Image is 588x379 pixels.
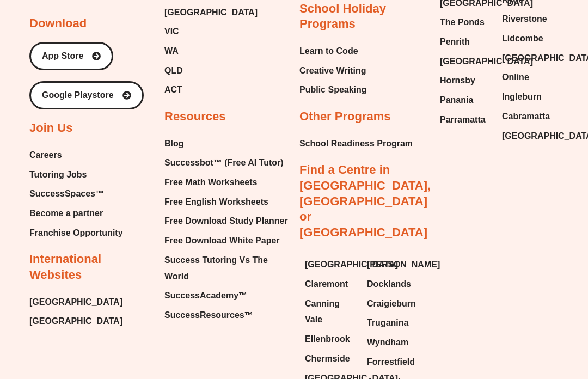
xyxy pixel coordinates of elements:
span: Learn to Code [299,43,358,59]
span: Free Download Study Planner [164,213,288,229]
a: Claremont [305,276,356,292]
span: [GEOGRAPHIC_DATA] [440,53,533,70]
a: [GEOGRAPHIC_DATA] [502,128,553,144]
span: Ellenbrook [305,331,350,347]
span: Chermside [305,351,350,367]
a: Blog [164,136,289,152]
span: Successbot™ (Free AI Tutor) [164,155,284,171]
span: Blog [164,136,184,152]
span: Ingleburn [502,89,542,105]
a: [GEOGRAPHIC_DATA] [164,4,258,21]
a: Lidcombe [502,30,553,47]
a: School Readiness Program [299,136,413,152]
a: ACT [164,82,258,98]
span: Lidcombe [502,30,543,47]
a: Ellenbrook [305,331,356,347]
span: SuccessSpaces™ [29,186,104,202]
a: Successbot™ (Free AI Tutor) [164,155,289,171]
h2: School Holiday Programs [299,1,424,32]
span: Hornsby [440,72,475,89]
a: WA [164,43,258,59]
a: VIC [164,23,258,40]
span: Tutoring Jobs [29,167,87,183]
a: Panania [440,92,491,108]
a: [GEOGRAPHIC_DATA] [440,53,491,70]
span: Docklands [367,276,411,292]
a: Free Download Study Planner [164,213,289,229]
a: Hornsby [440,72,491,89]
a: [PERSON_NAME] [367,256,418,273]
a: SuccessResources™ [164,307,289,323]
a: Find a Centre in [GEOGRAPHIC_DATA], [GEOGRAPHIC_DATA] or [GEOGRAPHIC_DATA] [299,163,431,239]
a: Google Playstore [29,81,144,109]
span: WA [164,43,179,59]
span: Claremont [305,276,348,292]
a: The Ponds [440,14,491,30]
span: Truganina [367,315,408,331]
a: [GEOGRAPHIC_DATA] [29,294,122,310]
a: Careers [29,147,123,163]
span: VIC [164,23,179,40]
span: Google Playstore [42,91,114,100]
a: SuccessSpaces™ [29,186,123,202]
span: Online [502,69,529,85]
span: Craigieburn [367,296,416,312]
a: [GEOGRAPHIC_DATA] [502,50,553,66]
h2: Download [29,16,87,32]
span: SuccessResources™ [164,307,253,323]
iframe: Chat Widget [401,256,588,379]
span: Creative Writing [299,63,366,79]
a: Docklands [367,276,418,292]
span: Riverstone [502,11,547,27]
a: Franchise Opportunity [29,225,123,241]
span: Forrestfield [367,354,415,370]
a: Craigieburn [367,296,418,312]
span: ACT [164,82,182,98]
span: Wyndham [367,334,408,351]
a: Learn to Code [299,43,367,59]
a: [GEOGRAPHIC_DATA] [29,313,122,329]
a: Free Math Worksheets [164,174,289,191]
a: Free English Worksheets [164,194,289,210]
span: [PERSON_NAME] [367,256,440,273]
a: Wyndham [367,334,418,351]
a: App Store [29,42,113,70]
span: Public Speaking [299,82,367,98]
a: Cabramatta [502,108,553,125]
h2: International Websites [29,252,154,283]
span: Careers [29,147,62,163]
a: Free Download White Paper [164,233,289,249]
span: Parramatta [440,112,486,128]
h2: Join Us [29,120,72,136]
span: Free Math Worksheets [164,174,257,191]
span: Free English Worksheets [164,194,268,210]
span: Free Download White Paper [164,233,280,249]
a: SuccessAcademy™ [164,288,289,304]
a: Canning Vale [305,296,356,328]
span: The Ponds [440,14,485,30]
a: Parramatta [440,112,491,128]
a: Riverstone [502,11,553,27]
h2: Other Programs [299,109,391,125]
span: SuccessAcademy™ [164,288,247,304]
a: Tutoring Jobs [29,167,123,183]
a: Penrith [440,34,491,50]
a: Forrestfield [367,354,418,370]
a: Success Tutoring Vs The World [164,252,289,284]
a: QLD [164,63,258,79]
a: Truganina [367,315,418,331]
span: QLD [164,63,183,79]
a: Chermside [305,351,356,367]
a: Online [502,69,553,85]
a: Become a partner [29,205,123,222]
span: App Store [42,52,83,60]
h2: Resources [164,109,226,125]
span: Cabramatta [502,108,550,125]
